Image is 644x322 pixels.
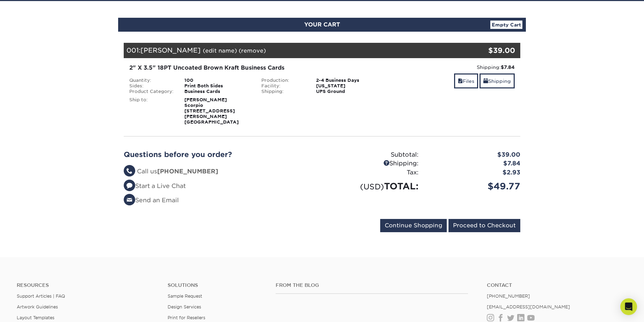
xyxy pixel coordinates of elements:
[124,89,179,94] div: Product Category:
[487,293,530,299] a: [PHONE_NUMBER]
[322,159,424,168] div: Shipping:
[487,282,627,288] a: Contact
[17,282,157,288] h4: Resources
[322,180,424,193] div: TOTAL:
[360,182,384,191] small: (USD)
[454,45,515,56] div: $39.00
[458,78,463,84] span: files
[424,180,526,193] div: $49.77
[454,73,478,88] a: Files
[203,47,237,54] a: (edit name)
[501,64,515,70] strong: $7.84
[124,167,317,176] li: Call us
[480,73,515,88] a: Shipping
[393,64,515,71] div: Shipping:
[168,282,265,288] h4: Solutions
[124,83,179,89] div: Sides:
[124,43,454,58] div: 001:
[179,83,256,89] div: Print Both Sides
[124,78,179,83] div: Quantity:
[483,78,488,84] span: shipping
[124,197,179,204] a: Send an Email
[140,46,201,54] span: [PERSON_NAME]
[490,21,522,29] a: Empty Cart
[424,150,526,159] div: $39.00
[179,78,256,83] div: 100
[129,64,383,72] div: 2" X 3.5" 18PT Uncoated Brown Kraft Business Cards
[449,219,520,232] input: Proceed to Checkout
[276,282,468,288] h4: From the Blog
[179,89,256,94] div: Business Cards
[424,159,526,168] div: $7.84
[487,304,570,309] a: [EMAIL_ADDRESS][DOMAIN_NAME]
[124,97,179,125] div: Ship to:
[311,78,388,83] div: 2-4 Business Days
[168,293,202,299] a: Sample Request
[256,83,311,89] div: Facility:
[17,293,65,299] a: Support Articles | FAQ
[380,219,447,232] input: Continue Shopping
[311,89,388,94] div: UPS Ground
[124,182,186,189] a: Start a Live Chat
[124,150,317,159] h2: Questions before you order?
[424,168,526,177] div: $2.93
[322,168,424,177] div: Tax:
[322,150,424,159] div: Subtotal:
[620,298,637,315] div: Open Intercom Messenger
[256,89,311,94] div: Shipping:
[184,97,239,125] strong: [PERSON_NAME] Scorpio [STREET_ADDRESS][PERSON_NAME] [GEOGRAPHIC_DATA]
[304,21,340,28] span: YOUR CART
[256,78,311,83] div: Production:
[311,83,388,89] div: [US_STATE]
[239,47,266,54] a: (remove)
[157,168,218,175] strong: [PHONE_NUMBER]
